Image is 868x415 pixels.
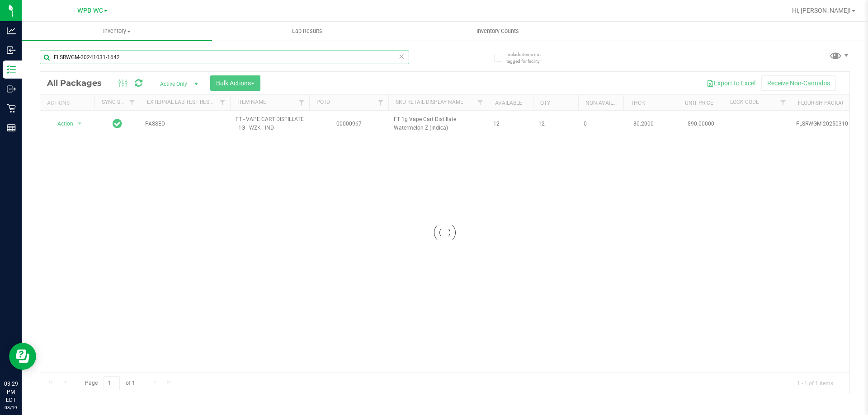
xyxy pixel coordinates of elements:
span: Lab Results [280,27,335,35]
span: Clear [398,51,405,62]
inline-svg: Outbound [7,84,16,93]
span: Inventory Counts [464,27,531,35]
inline-svg: Inbound [7,46,16,55]
p: 03:29 PM EDT [4,380,18,404]
span: Hi, [PERSON_NAME]! [792,7,851,14]
iframe: Resource center [9,343,36,370]
inline-svg: Inventory [7,65,16,74]
a: Inventory [22,22,212,41]
inline-svg: Analytics [7,26,16,35]
a: Inventory Counts [402,22,593,41]
input: Search Package ID, Item Name, SKU, Lot or Part Number... [40,51,409,64]
a: Lab Results [212,22,402,41]
p: 08/19 [4,404,18,411]
inline-svg: Retail [7,104,16,113]
span: Inventory [22,27,212,35]
inline-svg: Reports [7,123,16,132]
span: WPB WC [77,7,103,14]
span: Include items not tagged for facility [506,51,552,65]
